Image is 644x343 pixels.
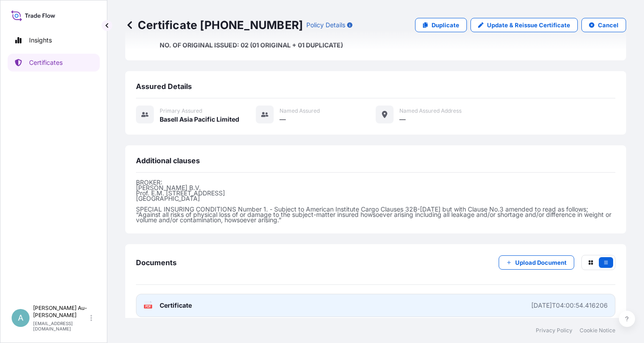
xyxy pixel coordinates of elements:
p: Cancel [598,21,619,30]
p: Policy Details [306,21,345,30]
span: A [18,313,23,322]
p: BROKER: [PERSON_NAME] B.V. Prof. E.M. [STREET_ADDRESS] [GEOGRAPHIC_DATA] SPECIAL INSURING CONDITI... [136,180,615,223]
p: Certificate [PHONE_NUMBER] [125,18,303,32]
button: Upload Document [499,255,574,270]
span: — [399,115,406,124]
div: [DATE]T04:00:54.416206 [531,301,608,310]
p: Upload Document [515,258,567,267]
span: Primary assured [160,107,202,114]
p: [EMAIL_ADDRESS][DOMAIN_NAME] [33,321,89,331]
p: Duplicate [432,21,459,30]
span: Documents [136,258,177,267]
p: [PERSON_NAME] Au-[PERSON_NAME] [33,305,89,319]
text: PDF [145,305,151,308]
span: Additional clauses [136,156,200,165]
span: Named Assured Address [399,107,462,114]
a: PDFCertificate[DATE]T04:00:54.416206 [136,294,615,317]
span: Named Assured [280,107,320,114]
span: — [280,115,286,124]
a: Privacy Policy [536,327,572,334]
p: Certificates [29,58,63,67]
a: Insights [8,31,100,49]
a: Certificates [8,54,100,72]
span: Assured Details [136,82,192,91]
p: Insights [29,36,52,45]
button: Cancel [581,18,626,32]
a: Update & Reissue Certificate [470,18,578,32]
a: Duplicate [415,18,467,32]
span: Basell Asia Pacific Limited [160,115,239,124]
span: Certificate [160,301,192,310]
p: Update & Reissue Certificate [487,21,570,30]
a: Cookie Notice [580,327,615,334]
